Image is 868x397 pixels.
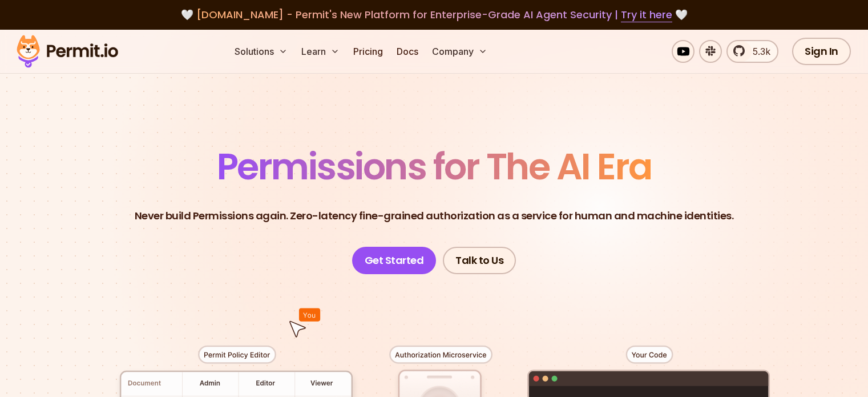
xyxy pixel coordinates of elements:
[392,40,423,63] a: Docs
[792,38,851,65] a: Sign In
[230,40,292,63] button: Solutions
[621,7,672,22] a: Try it here
[135,208,734,224] p: Never build Permissions again. Zero-latency fine-grained authorization as a service for human and...
[726,40,778,63] a: 5.3k
[427,40,492,63] button: Company
[297,40,344,63] button: Learn
[217,141,652,192] span: Permissions for The AI Era
[196,7,672,22] span: [DOMAIN_NAME] - Permit's New Platform for Enterprise-Grade AI Agent Security |
[27,7,841,23] div: 🤍 🤍
[349,40,387,63] a: Pricing
[11,32,123,71] img: Permit logo
[352,247,437,274] a: Get Started
[443,247,516,274] a: Talk to Us
[746,45,770,58] span: 5.3k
